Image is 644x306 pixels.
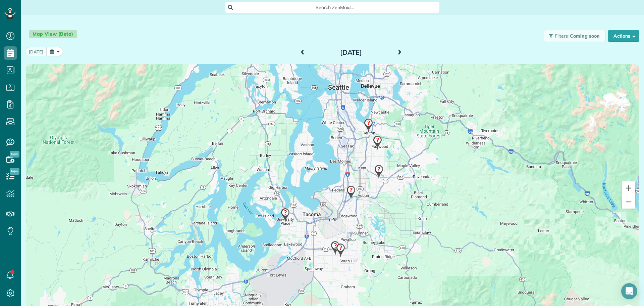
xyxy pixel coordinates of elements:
button: [DATE] [25,47,47,56]
button: Actions [608,30,639,42]
div: Open Intercom Messenger [621,283,637,299]
span: New [10,151,19,158]
button: Zoom in [622,181,635,195]
span: New [10,168,19,175]
span: Coming soon [570,33,600,39]
button: Zoom out [622,195,635,209]
span: Filters: [555,33,569,39]
span: Map View (Beta) [29,30,77,38]
h2: [DATE] [309,49,393,56]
